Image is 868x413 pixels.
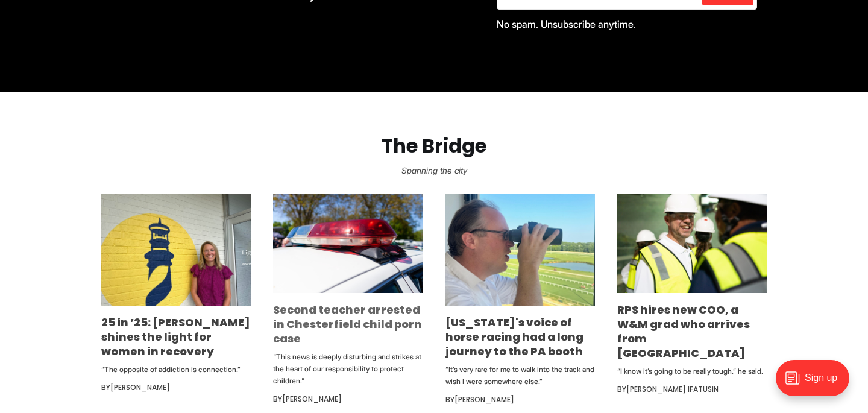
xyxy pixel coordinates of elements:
p: Spanning the city [19,162,849,179]
span: No spam. Unsubscribe anytime. [497,18,636,30]
p: "This news is deeply disturbing and strikes at the heart of our responsibility to protect children." [273,351,423,387]
div: By [273,392,423,406]
img: 25 in ’25: Emily DuBose shines the light for women in recovery [101,194,251,306]
img: Second teacher arrested in Chesterfield child porn case [273,194,423,293]
div: By [445,393,595,407]
a: [PERSON_NAME] [282,394,342,404]
div: By [617,382,767,397]
p: “The opposite of addiction is connection.” [101,364,251,376]
a: [PERSON_NAME] Ifatusin [626,384,719,394]
iframe: portal-trigger [766,354,868,413]
img: Virginia's voice of horse racing had a long journey to the PA booth [445,194,595,306]
a: [PERSON_NAME] [110,382,170,393]
a: RPS hires new COO, a W&M grad who arrives from [GEOGRAPHIC_DATA] [617,302,750,361]
p: “It’s very rare for me to walk into the track and wish I were somewhere else.” [445,364,595,388]
a: [US_STATE]'s voice of horse racing had a long journey to the PA booth [445,315,583,359]
img: RPS hires new COO, a W&M grad who arrives from Indianapolis [617,194,767,294]
p: “I know it’s going to be really tough.” he said. [617,365,767,377]
div: By [101,380,251,395]
a: 25 in ’25: [PERSON_NAME] shines the light for women in recovery [101,315,250,359]
a: [PERSON_NAME] [454,394,514,405]
h2: The Bridge [19,135,849,157]
a: Second teacher arrested in Chesterfield child porn case [273,302,422,346]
